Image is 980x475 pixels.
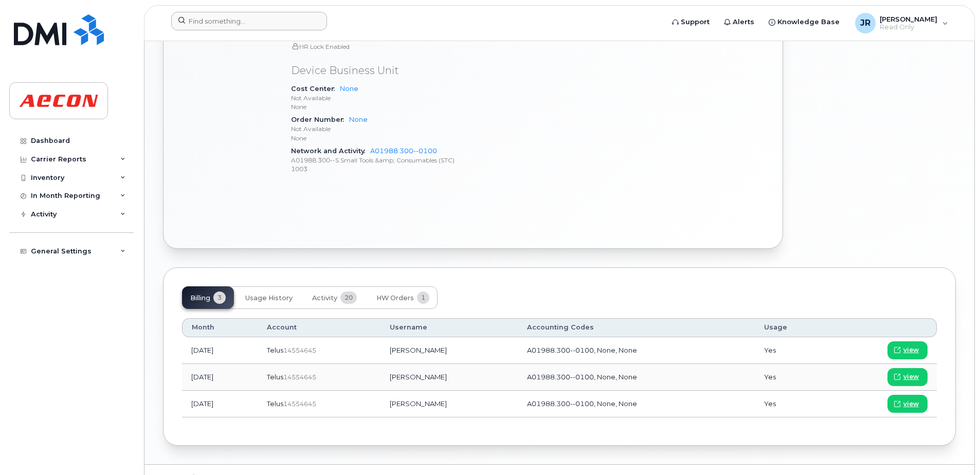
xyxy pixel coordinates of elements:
a: Alerts [717,12,761,32]
th: Username [380,318,518,337]
span: Usage History [245,294,293,302]
span: A01988.300--0100, None, None [527,399,637,408]
p: None [291,102,512,111]
span: view [903,399,919,409]
a: A01988.300--0100 [370,147,437,155]
span: 14554645 [283,373,316,381]
td: [PERSON_NAME] [380,337,518,364]
p: HR Lock Enabled [291,42,512,51]
th: Accounting Codes [518,318,755,337]
span: Knowledge Base [777,17,840,27]
a: view [887,395,928,413]
td: Yes [755,391,830,417]
span: [PERSON_NAME] [880,15,937,23]
input: Find something... [171,12,327,30]
div: Jacki Richter [848,13,955,33]
span: A01988.300--0100, None, None [527,346,637,354]
span: HW Orders [376,294,414,302]
span: Telus [267,399,283,408]
p: None [291,134,512,142]
th: Month [182,318,258,337]
p: Not Available [291,124,512,133]
a: view [887,368,928,386]
span: Telus [267,373,283,381]
td: [DATE] [182,364,258,391]
td: Yes [755,364,830,391]
span: 14554645 [283,346,316,354]
td: Yes [755,337,830,364]
span: Support [681,17,710,27]
a: Knowledge Base [761,12,847,32]
span: Order Number [291,116,349,123]
p: Device Business Unit [291,63,512,78]
a: view [887,341,928,359]
td: [DATE] [182,337,258,364]
span: 14554645 [283,400,316,408]
span: Telus [267,346,283,354]
a: None [349,116,368,123]
a: Support [665,12,717,32]
td: [PERSON_NAME] [380,391,518,417]
span: view [903,345,919,355]
span: Read Only [880,23,937,31]
p: A01988.300--S Small Tools &amp; Consumables (STC) [291,156,512,165]
th: Account [258,318,381,337]
span: JR [860,17,870,29]
th: Usage [755,318,830,337]
td: [PERSON_NAME] [380,364,518,391]
span: 20 [340,291,357,304]
span: Alerts [733,17,754,27]
span: Cost Center [291,85,340,93]
a: None [340,85,358,93]
p: Not Available [291,94,512,102]
td: [DATE] [182,391,258,417]
span: 1 [417,291,429,304]
span: Activity [312,294,337,302]
span: A01988.300--0100, None, None [527,373,637,381]
span: Network and Activity [291,147,370,155]
span: view [903,372,919,381]
p: 1003 [291,165,512,173]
